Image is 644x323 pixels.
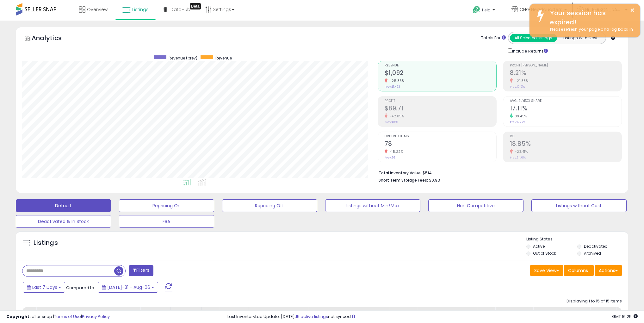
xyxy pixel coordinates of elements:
[510,120,525,124] small: Prev: 12.27%
[473,6,480,14] i: Get Help
[34,239,58,247] h5: Listings
[564,310,587,323] div: Num of Comp.
[385,120,398,124] small: Prev: $155
[39,310,138,316] div: Title
[513,149,528,154] small: -23.41%
[510,156,526,159] small: Prev: 24.61%
[420,310,474,316] div: Listed Price
[513,114,527,119] small: 39.45%
[82,314,110,320] a: Privacy Policy
[169,55,197,61] span: Revenue (prev)
[98,282,158,293] button: [DATE]-31 - Aug-06
[54,314,81,320] a: Terms of Use
[379,177,428,183] b: Short Term Storage Fees:
[325,199,420,212] button: Listings without Min/Max
[545,9,635,27] div: Your session has expired!
[16,215,111,228] button: Deactivated & In Stock
[498,310,530,323] div: Current Buybox Price
[119,215,214,228] button: FBA
[170,6,190,13] span: DataHub
[385,140,496,149] h2: 78
[385,99,496,103] span: Profit
[385,135,496,138] span: Ordered Items
[429,177,440,183] span: $0.93
[510,135,622,138] span: ROI
[23,282,65,293] button: Last 7 Days
[385,85,400,89] small: Prev: $1,473
[531,199,627,212] button: Listings without Cost
[379,169,617,176] li: $514
[520,6,562,13] span: CHG Headquarters
[533,244,545,249] label: Active
[379,170,422,176] b: Total Inventory Value:
[385,69,496,78] h2: $1,092
[387,78,405,83] small: -25.86%
[222,199,317,212] button: Repricing Off
[132,6,149,13] span: Listings
[190,3,201,9] div: Tooltip anchor
[385,105,496,113] h2: $89.71
[536,310,559,323] div: BB Share 24h.
[510,105,622,113] h2: 17.11%
[480,310,492,323] div: Ship Price
[510,85,525,89] small: Prev: 10.51%
[129,265,153,276] button: Filters
[6,314,110,320] div: seller snap | |
[387,114,404,119] small: -42.05%
[222,310,246,323] div: Fulfillment Cost
[350,310,387,316] div: [PERSON_NAME]
[526,236,628,242] p: Listing States:
[385,156,395,159] small: Prev: 92
[510,34,557,42] button: All Selected Listings
[173,310,199,316] div: Fulfillment
[6,314,29,320] strong: Copyright
[612,314,638,320] span: 2025-08-16 16:25 GMT
[568,267,588,274] span: Columns
[66,285,95,291] span: Compared to:
[312,310,344,316] div: Min Price
[227,314,638,320] div: Last InventoryLab Update: [DATE], not synced.
[567,298,622,304] div: Displaying 1 to 15 of 15 items
[119,199,214,212] button: Repricing On
[87,6,108,13] span: Overview
[468,1,501,21] a: Help
[296,314,328,320] a: 15 active listings
[595,265,622,276] button: Actions
[533,251,556,256] label: Out of Stock
[204,310,216,316] div: Cost
[584,251,601,256] label: Archived
[545,27,635,33] div: Please refresh your page and log back in
[387,149,403,154] small: -15.22%
[510,69,622,78] h2: 8.21%
[215,55,232,61] span: Revenue
[107,284,150,290] span: [DATE]-31 - Aug-06
[428,199,523,212] button: Non Competitive
[32,284,57,290] span: Last 7 Days
[557,34,604,42] button: Listings With Cost
[564,265,594,276] button: Columns
[510,99,622,103] span: Avg. Buybox Share
[530,265,563,276] button: Save View
[503,47,555,54] div: Include Returns
[510,64,622,67] span: Profit [PERSON_NAME]
[513,78,529,83] small: -21.88%
[481,35,506,41] div: Totals For
[630,6,635,14] button: ×
[143,310,168,316] div: Repricing
[251,310,306,316] div: Amazon Fees
[510,140,622,149] h2: 18.85%
[393,310,414,323] div: Fulfillable Quantity
[584,244,608,249] label: Deactivated
[482,7,491,13] span: Help
[32,34,74,44] h5: Analytics
[385,64,496,67] span: Revenue
[16,199,111,212] button: Default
